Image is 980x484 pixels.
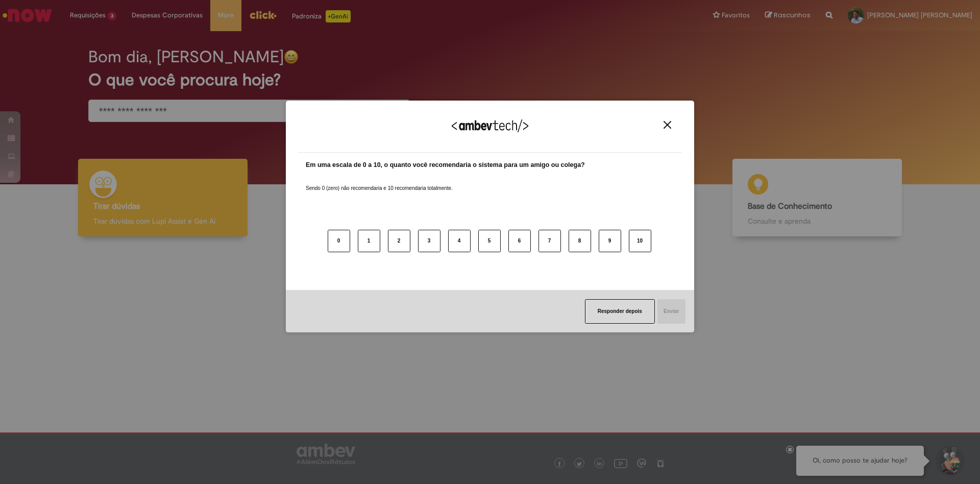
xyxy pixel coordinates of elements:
[448,230,471,252] button: 4
[418,230,440,252] button: 3
[478,230,501,252] button: 5
[328,230,350,252] button: 0
[358,230,380,252] button: 1
[452,119,528,132] img: Logo Ambevtech
[629,230,651,252] button: 10
[660,120,674,129] button: Close
[585,299,655,324] button: Responder depois
[388,230,410,252] button: 2
[306,160,585,170] label: Em uma escala de 0 a 10, o quanto você recomendaria o sistema para um amigo ou colega?
[664,121,671,129] img: Close
[306,173,453,192] label: Sendo 0 (zero) não recomendaria e 10 recomendaria totalmente.
[508,230,531,252] button: 6
[569,230,591,252] button: 8
[538,230,561,252] button: 7
[599,230,621,252] button: 9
